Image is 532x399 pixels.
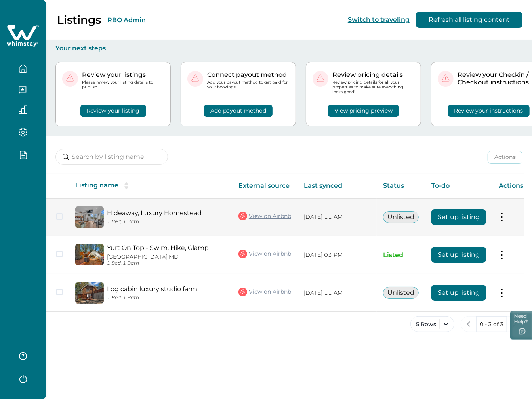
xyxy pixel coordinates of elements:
[82,80,164,90] p: Please review your listing details to publish.
[304,289,370,297] p: [DATE] 11 AM
[82,71,164,79] p: Review your listings
[297,174,377,198] th: Last synced
[476,316,507,332] button: 0 - 3 of 3
[332,71,414,79] p: Review pricing details
[107,285,226,293] a: Log cabin luxury studio farm
[238,249,291,259] a: View on Airbnb
[107,244,226,252] a: Yurt On Top - Swim, Hike, Glamp
[448,105,530,117] button: Review your instructions
[377,174,425,198] th: Status
[107,260,226,266] p: 1 Bed, 1 Bath
[480,321,503,328] p: 0 - 3 of 3
[461,316,477,332] button: previous page
[507,316,522,332] button: next page
[75,206,104,228] img: propertyImage_Hideaway, Luxury Homestead
[383,251,419,259] p: Listed
[416,12,522,28] button: Refresh all listing content
[348,16,410,23] button: Switch to traveling
[431,209,486,225] button: Set up listing
[75,282,104,304] img: propertyImage_Log cabin luxury studio farm
[107,254,226,260] p: [GEOGRAPHIC_DATA], MD
[55,44,522,52] p: Your next steps
[425,174,492,198] th: To-do
[431,247,486,263] button: Set up listing
[488,151,522,164] button: Actions
[118,182,134,190] button: sorting
[304,251,370,259] p: [DATE] 03 PM
[410,316,454,332] button: 5 Rows
[383,211,419,223] button: Unlisted
[107,209,226,217] a: Hideaway, Luxury Homestead
[332,80,414,95] p: Review pricing details for all your properties to make sure everything looks good!
[238,287,291,297] a: View on Airbnb
[383,287,419,299] button: Unlisted
[328,105,399,117] button: View pricing preview
[232,174,297,198] th: External source
[75,244,104,265] img: propertyImage_Yurt On Top - Swim, Hike, Glamp
[238,211,291,221] a: View on Airbnb
[69,174,232,198] th: Listing name
[204,105,273,117] button: Add payout method
[207,80,289,90] p: Add your payout method to get paid for your bookings.
[107,295,226,301] p: 1 Bed, 1 Bath
[57,13,101,27] p: Listings
[304,213,370,221] p: [DATE] 11 AM
[80,105,146,117] button: Review your listing
[107,16,146,24] button: RBO Admin
[492,174,530,198] th: Actions
[207,71,289,79] p: Connect payout method
[431,285,486,301] button: Set up listing
[107,219,226,225] p: 1 Bed, 1 Bath
[55,149,168,165] input: Search by listing name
